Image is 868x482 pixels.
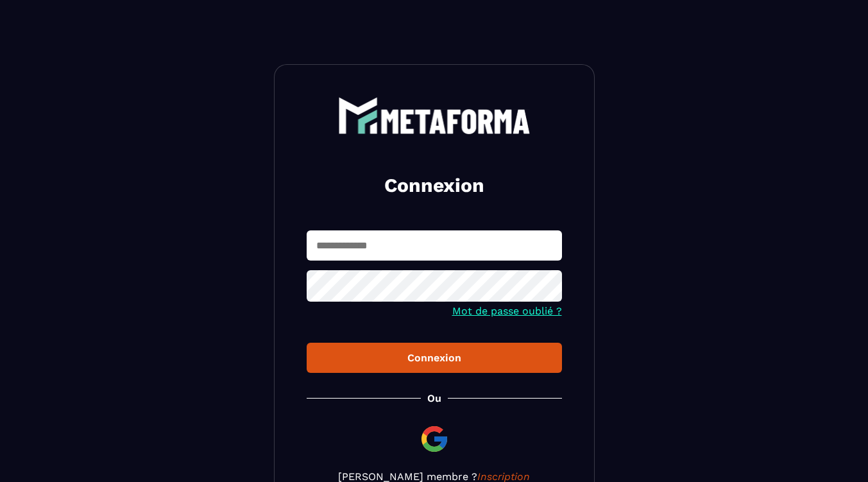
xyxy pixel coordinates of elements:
img: google [419,424,450,454]
p: Ou [427,392,441,404]
a: logo [307,97,562,134]
h2: Connexion [322,173,547,198]
button: Connexion [307,343,562,373]
img: logo [338,97,531,134]
div: Connexion [317,352,552,364]
a: Mot de passe oublié ? [452,305,562,317]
